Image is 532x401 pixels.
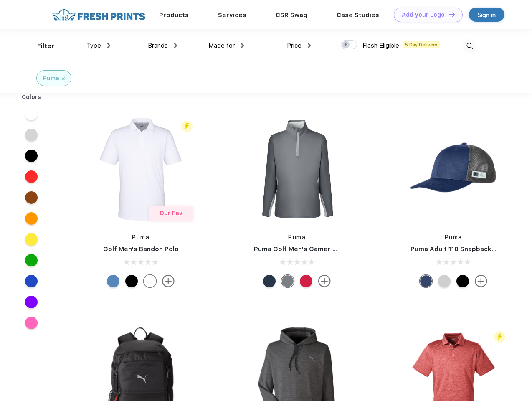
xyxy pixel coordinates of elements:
div: Puma Black [125,275,138,287]
a: Services [218,11,246,19]
span: Brands [148,42,168,49]
a: Puma [132,234,149,241]
a: Sign in [469,8,504,22]
div: Quarry Brt Whit [438,275,451,287]
div: Navy Blazer [263,275,276,287]
span: Our Fav [160,210,182,216]
img: flash_active_toggle.svg [181,121,193,132]
img: fo%20logo%202.webp [50,8,148,22]
img: desktop_search.svg [463,39,476,53]
a: Puma [445,234,462,241]
div: Puma [43,74,59,83]
a: Puma [288,234,306,241]
div: Filter [37,41,54,51]
img: more.svg [318,275,331,287]
img: more.svg [162,275,175,287]
span: Price [287,42,301,49]
div: Bright White [144,275,156,287]
img: flash_active_toggle.svg [494,331,505,343]
img: dropdown.png [308,43,311,48]
img: dropdown.png [174,43,177,48]
div: Pma Blk Pma Blk [456,275,469,287]
img: filter_cancel.svg [62,77,65,80]
div: Lake Blue [107,275,119,287]
img: more.svg [475,275,487,287]
div: Sign in [478,10,496,20]
span: Flash Eligible [362,42,399,49]
span: Made for [208,42,235,49]
img: DT [449,12,455,17]
img: dropdown.png [241,43,244,48]
a: Products [159,11,189,19]
a: CSR Swag [276,11,307,19]
div: Add your Logo [402,11,445,18]
div: Colors [15,93,48,102]
img: func=resize&h=266 [241,114,352,225]
span: Type [86,42,101,49]
div: Quiet Shade [281,275,294,287]
img: dropdown.png [107,43,110,48]
div: Ski Patrol [300,275,312,287]
a: Puma Golf Men's Gamer Golf Quarter-Zip [254,245,386,253]
img: func=resize&h=266 [398,114,509,225]
img: func=resize&h=266 [85,114,196,225]
span: 5 Day Delivery [403,41,440,48]
div: Peacoat with Qut Shd [420,275,432,287]
a: Golf Men's Bandon Polo [103,245,179,253]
